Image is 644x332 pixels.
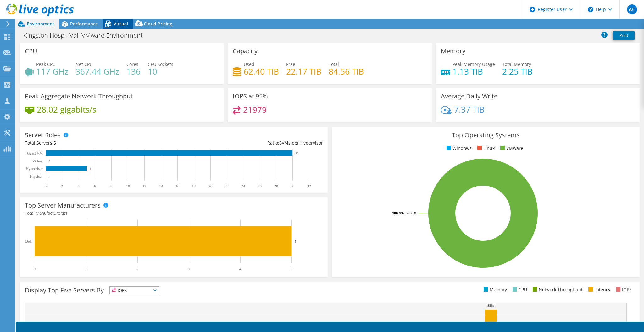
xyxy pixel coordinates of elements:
h3: CPU [25,48,37,55]
div: Ratio: VMs per Hypervisor [174,140,323,146]
text: 0 [45,184,47,188]
h4: 367.44 GHz [75,68,119,75]
h4: 7.37 TiB [454,106,485,113]
tspan: 100.0% [392,211,404,215]
span: Environment [27,21,54,27]
text: Guest VM [27,151,43,155]
text: 0 [34,267,36,271]
text: 26 [258,184,262,188]
li: Memory [482,286,507,293]
text: 1 [85,267,87,271]
li: IOPS [614,286,632,293]
h4: 2.25 TiB [502,68,533,75]
li: VMware [499,145,523,152]
div: Total Servers: [25,140,174,146]
text: 20 [208,184,212,188]
h4: 22.17 TiB [286,68,321,75]
h3: Capacity [233,48,258,55]
text: 5 [90,167,92,170]
text: 0 [49,175,50,178]
h3: Top Server Manufacturers [25,202,101,209]
span: IOPS [110,287,159,294]
text: 0 [49,160,50,163]
span: Virtual [114,21,128,27]
h4: 62.40 TiB [244,68,279,75]
text: 6 [94,184,96,188]
h4: 117 GHz [36,68,68,75]
h4: 10 [148,68,173,75]
span: Cloud Pricing [144,21,172,27]
text: 28 [274,184,278,188]
span: 5 [53,140,56,146]
span: CPU Sockets [148,61,173,67]
h3: Server Roles [25,132,61,139]
span: Total Memory [502,61,531,67]
span: Peak Memory Usage [452,61,495,67]
span: 6 [279,140,282,146]
li: Linux [476,145,495,152]
span: 1 [65,210,68,216]
span: Peak CPU [36,61,56,67]
tspan: ESXi 8.0 [404,211,416,215]
text: 24 [241,184,245,188]
h4: 84.56 TiB [329,68,364,75]
text: 4 [78,184,80,188]
li: Network Throughput [531,286,583,293]
h1: KIngston Hosp - Vali VMware Environment [20,32,153,39]
li: CPU [511,286,527,293]
text: 3 [188,267,190,271]
text: Hypervisor [26,166,43,171]
span: Cores [126,61,138,67]
h3: Average Daily Write [441,93,497,100]
a: Print [613,31,635,40]
h4: 28.02 gigabits/s [37,106,96,113]
h4: 21979 [243,106,267,113]
text: 16 [175,184,179,188]
text: 2 [61,184,63,188]
h4: 1.13 TiB [452,68,495,75]
text: 30 [296,152,299,155]
span: Net CPU [75,61,93,67]
h3: IOPS at 95% [233,93,268,100]
svg: \n [588,7,593,12]
span: Used [244,61,254,67]
text: 12 [142,184,146,188]
h4: Total Manufacturers: [25,210,323,217]
text: Physical [30,174,42,179]
text: Virtual [32,159,43,163]
h4: 136 [126,68,141,75]
text: 14 [159,184,163,188]
text: 4 [239,267,241,271]
span: Performance [70,21,98,27]
span: AC [627,4,637,14]
span: Total [329,61,339,67]
li: Latency [587,286,610,293]
span: Free [286,61,295,67]
text: Dell [25,239,32,244]
h3: Memory [441,48,465,55]
text: 30 [291,184,294,188]
h3: Peak Aggregate Network Throughput [25,93,133,100]
text: 2 [136,267,138,271]
text: 88% [487,303,494,307]
text: 5 [295,240,297,243]
text: 32 [307,184,311,188]
text: 8 [110,184,112,188]
text: 5 [291,267,292,271]
h3: Top Operating Systems [337,132,635,139]
text: 10 [126,184,130,188]
text: 18 [192,184,196,188]
text: 22 [225,184,229,188]
li: Windows [445,145,472,152]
